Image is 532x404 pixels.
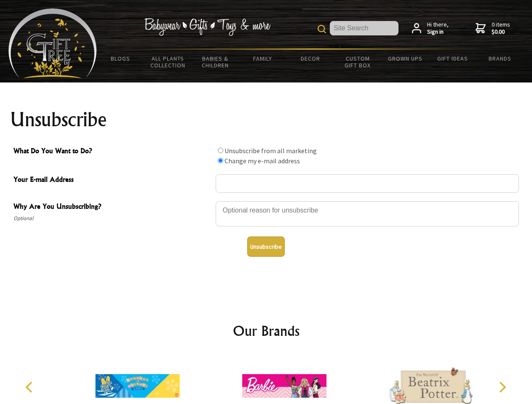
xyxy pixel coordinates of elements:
[225,157,300,165] label: Change my e-mail address
[381,50,429,67] a: Grown Ups
[318,25,326,33] img: product search
[8,8,97,78] img: Babyware - Gifts - Toys and more...
[476,21,510,36] a: 0 items$0.00
[218,158,223,163] input: What Do You Want to Do?
[476,50,524,67] a: Brands
[239,50,287,67] a: Family
[225,146,317,155] label: Unsubscribe from all marketing
[144,18,270,36] img: Babywear - Gifts - Toys & more
[216,201,519,226] textarea: Why Are You Unsubscribing?
[192,50,239,74] a: Babies & Children
[493,378,511,396] button: Next
[334,50,382,74] a: Custom Gift Box
[17,321,516,341] h2: Our Brands
[218,148,223,153] input: What Do You Want to Do?
[412,21,449,36] a: Hi there,Sign in
[13,201,211,213] span: Why Are You Unsubscribing?
[429,50,476,67] a: Gift Ideas
[216,174,519,193] input: Your E-mail Address
[13,174,211,186] span: Your E-mail Address
[13,213,211,223] span: Optional
[286,50,334,67] a: Decor
[247,237,285,257] button: Unsubscribe
[330,21,398,35] input: Site Search
[427,21,449,36] span: Hi there,
[10,109,522,130] h1: Unsubscribe
[21,378,40,396] button: Previous
[492,28,510,36] strong: $0.00
[492,21,510,36] span: 0 items
[97,50,144,67] a: BLOGS
[144,50,192,74] a: All Plants Collection
[427,28,449,36] strong: Sign in
[13,146,211,158] span: What Do You Want to Do?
